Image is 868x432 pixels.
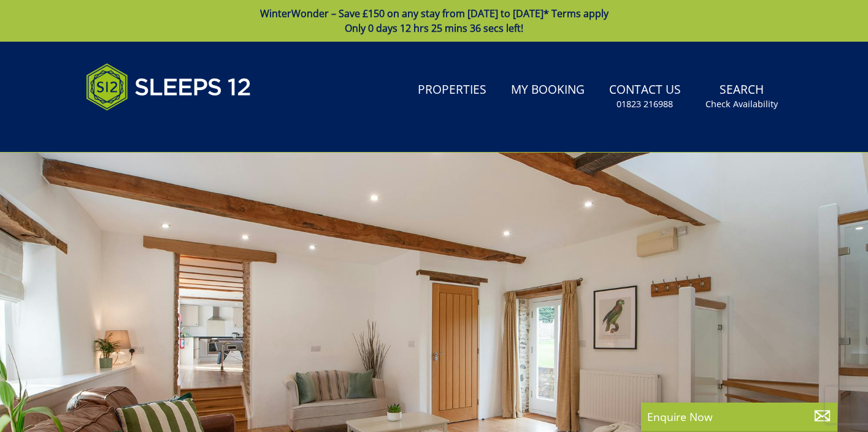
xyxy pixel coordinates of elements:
iframe: Customer reviews powered by Trustpilot [80,125,209,135]
a: SearchCheck Availability [701,77,783,116]
p: Enquire Now [647,409,831,425]
a: Properties [413,77,491,104]
a: Contact Us01823 216988 [604,77,686,116]
a: My Booking [506,77,590,104]
span: Only 0 days 12 hrs 25 mins 36 secs left! [345,21,523,35]
small: 01823 216988 [616,98,673,110]
img: Sleeps 12 [86,56,252,118]
small: Check Availability [705,98,778,110]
